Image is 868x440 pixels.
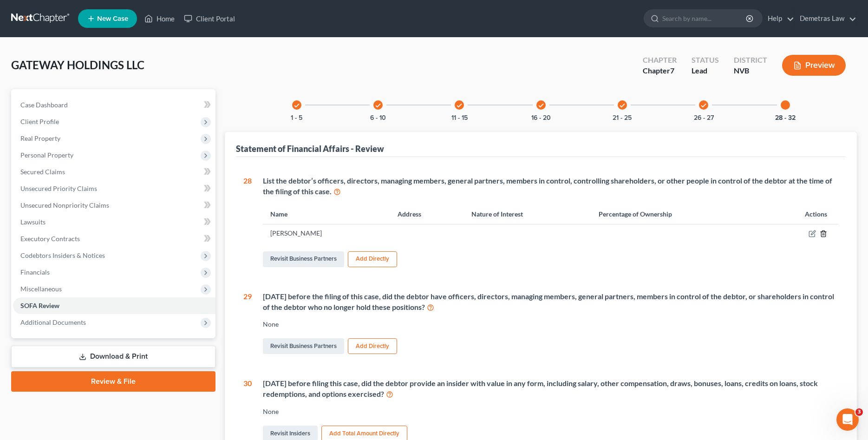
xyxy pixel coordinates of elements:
[670,66,674,75] span: 7
[13,297,215,314] a: SOFA Review
[243,291,252,356] div: 29
[390,204,464,224] th: Address
[782,55,846,76] button: Preview
[20,235,80,243] span: Executory Contracts
[263,291,838,313] div: [DATE] before the filing of this case, did the debtor have officers, directors, managing members,...
[294,102,300,109] i: check
[694,115,714,121] button: 26 - 27
[263,204,390,224] th: Name
[13,230,215,247] a: Executory Contracts
[13,214,215,230] a: Lawsuits
[591,204,760,224] th: Percentage of Ownership
[836,408,859,431] iframe: Intercom live chat
[375,102,381,109] i: check
[11,371,215,392] a: Review & File
[20,134,60,142] span: Real Property
[20,118,59,125] span: Client Profile
[643,66,677,76] div: Chapter
[700,102,707,109] i: check
[464,204,591,224] th: Nature of Interest
[20,268,50,276] span: Financials
[263,224,390,242] td: [PERSON_NAME]
[13,197,215,214] a: Unsecured Nonpriority Claims
[20,218,46,226] span: Lawsuits
[263,338,344,354] a: Revisit Business Partners
[531,115,551,121] button: 16 - 20
[763,10,794,27] a: Help
[692,55,719,66] div: Status
[11,346,215,368] a: Download & Print
[11,58,144,72] span: GATEWAY HOLDINGS LLC
[760,204,838,224] th: Actions
[20,168,65,176] span: Secured Claims
[140,10,179,27] a: Home
[348,251,397,267] button: Add Directly
[456,102,463,109] i: check
[263,251,344,267] a: Revisit Business Partners
[20,101,68,109] span: Case Dashboard
[20,302,59,309] span: SOFA Review
[236,143,384,154] div: Statement of Financial Affairs - Review
[734,55,767,66] div: District
[538,102,544,109] i: check
[13,164,215,180] a: Secured Claims
[370,115,386,121] button: 6 - 10
[20,201,109,209] span: Unsecured Nonpriority Claims
[263,176,838,197] div: List the debtor’s officers, directors, managing members, general partners, members in control, co...
[775,115,796,121] button: 28 - 32
[97,15,128,22] span: New Case
[263,407,838,416] div: None
[662,10,747,27] input: Search by name...
[613,115,632,121] button: 21 - 25
[13,97,215,113] a: Case Dashboard
[795,10,856,27] a: Demetras Law
[20,184,97,192] span: Unsecured Priority Claims
[692,66,719,76] div: Lead
[20,318,86,326] span: Additional Documents
[20,285,62,293] span: Miscellaneous
[619,102,626,109] i: check
[263,320,838,329] div: None
[20,251,105,259] span: Codebtors Insiders & Notices
[243,176,252,269] div: 28
[179,10,240,27] a: Client Portal
[643,55,677,66] div: Chapter
[263,378,838,400] div: [DATE] before filing this case, did the debtor provide an insider with value in any form, includi...
[291,115,302,121] button: 1 - 5
[734,66,767,76] div: NVB
[13,180,215,197] a: Unsecured Priority Claims
[20,151,73,159] span: Personal Property
[855,408,863,416] span: 3
[348,338,397,354] button: Add Directly
[451,115,468,121] button: 11 - 15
